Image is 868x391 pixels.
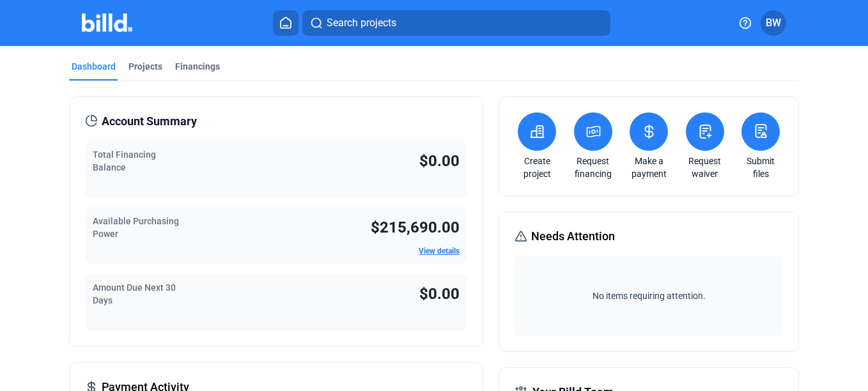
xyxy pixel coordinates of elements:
a: Request financing [571,155,616,180]
div: Financings [175,60,220,73]
span: Total Financing Balance [93,149,156,172]
a: Request waiver [683,155,727,180]
span: $0.00 [419,285,460,303]
span: Available Purchasing Power [93,216,179,239]
button: BW [761,10,786,36]
span: BW [766,15,781,31]
span: Amount Due Next 30 Days [93,282,176,305]
div: Projects [128,60,162,73]
span: Search projects [327,15,396,31]
img: Billd Company Logo [82,13,132,32]
a: View details [419,247,460,256]
span: Needs Attention [531,227,615,245]
span: $0.00 [419,152,460,170]
span: Account Summary [102,112,197,130]
a: Make a payment [626,155,671,180]
div: Dashboard [72,60,116,73]
button: Search projects [302,10,610,36]
span: No items requiring attention. [520,289,778,302]
a: Create project [515,155,559,180]
a: Submit files [738,155,783,180]
span: $215,690.00 [371,218,460,236]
